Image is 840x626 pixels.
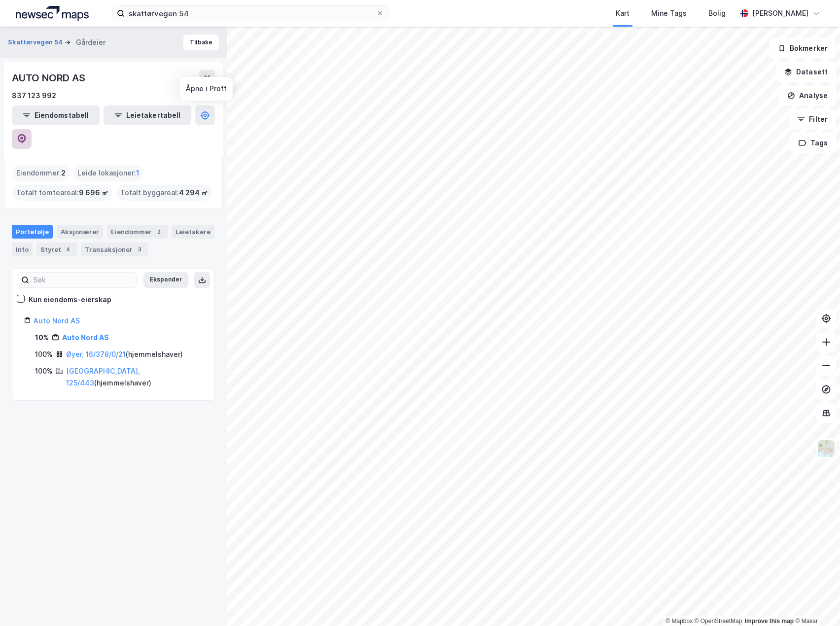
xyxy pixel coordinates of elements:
div: Leietakere [172,225,214,239]
a: Auto Nord AS [34,316,80,325]
a: Auto Nord AS [62,333,109,342]
div: Mine Tags [651,7,687,19]
input: Søk på adresse, matrikkel, gårdeiere, leietakere eller personer [125,6,376,21]
button: Tags [790,133,836,153]
button: Ekspander [143,272,188,288]
div: Portefølje [12,225,53,239]
div: Styret [36,243,77,256]
div: Kontrollprogram for chat [791,579,840,626]
div: Leide lokasjoner : [73,165,143,181]
div: Bolig [708,7,726,19]
div: [PERSON_NAME] [752,7,808,19]
span: 1 [136,167,140,179]
div: AUTO NORD AS [12,70,87,86]
span: 9 696 ㎡ [79,187,108,199]
div: 837 123 992 [12,90,56,102]
div: 100% [35,365,53,377]
div: 3 [135,244,144,254]
iframe: Chat Widget [791,579,840,626]
button: Tilbake [183,35,219,50]
div: 100% [35,348,53,360]
button: Datasett [776,62,836,82]
button: Filter [789,109,836,129]
button: Eiendomstabell [12,105,100,125]
a: [GEOGRAPHIC_DATA], 125/443 [66,367,140,387]
input: Søk [29,273,137,287]
img: logo.a4113a55bc3d86da70a041830d287a7e.svg [16,6,89,21]
img: Z [817,439,836,458]
span: 2 [61,167,66,179]
div: Eiendommer [107,225,168,239]
span: 4 294 ㎡ [179,187,208,199]
div: Info [12,243,33,256]
div: Eiendommer : [12,165,70,181]
div: 10% [35,332,49,344]
a: Øyer, 16/378/0/21 [66,350,126,358]
div: Totalt byggareal : [116,185,212,201]
button: Skattørvegen 54 [8,37,65,47]
a: OpenStreetMap [695,618,742,625]
div: Transaksjoner [81,243,148,256]
div: Gårdeier [76,36,105,48]
div: ( hjemmelshaver ) [66,348,183,360]
a: Improve this map [745,618,794,625]
div: Aksjonærer [57,225,103,239]
a: Mapbox [665,618,693,625]
div: ( hjemmelshaver ) [66,365,203,389]
button: Analyse [779,86,836,105]
div: 4 [63,244,73,254]
div: Kun eiendoms-eierskap [29,294,111,306]
div: Kart [616,7,630,19]
button: Leietakertabell [104,105,191,125]
div: Totalt tomteareal : [12,185,112,201]
button: Bokmerker [770,38,836,58]
div: 2 [154,227,164,237]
